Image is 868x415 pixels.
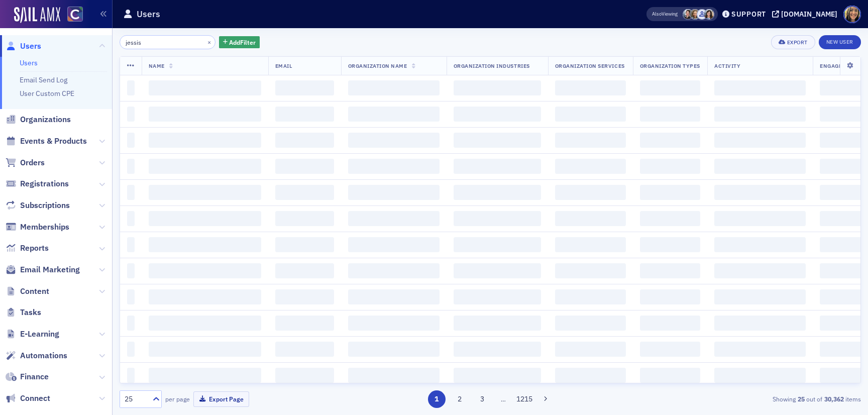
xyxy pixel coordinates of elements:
[772,11,841,18] button: [DOMAIN_NAME]
[149,159,261,174] span: ‌
[555,159,626,174] span: ‌
[454,289,541,304] span: ‌
[451,390,468,408] button: 2
[127,316,135,331] span: ‌
[6,243,49,254] a: Reports
[275,263,334,278] span: ‌
[149,263,261,278] span: ‌
[275,62,292,69] span: Email
[20,136,87,147] span: Events & Products
[6,114,71,125] a: Organizations
[714,342,806,357] span: ‌
[20,371,49,382] span: Finance
[20,329,59,340] span: E-Learning
[6,329,59,340] a: E-Learning
[137,8,160,20] h1: Users
[697,9,707,20] span: Piyali Chatterjee
[555,133,626,148] span: ‌
[20,286,49,297] span: Content
[555,289,626,304] span: ‌
[555,342,626,357] span: ‌
[6,136,87,147] a: Events & Products
[20,264,80,275] span: Email Marketing
[127,237,135,252] span: ‌
[60,7,83,24] a: View Homepage
[127,107,135,122] span: ‌
[6,41,41,52] a: Users
[640,316,700,331] span: ‌
[6,350,67,361] a: Automations
[165,394,190,403] label: per page
[454,368,541,383] span: ‌
[714,133,806,148] span: ‌
[348,211,440,226] span: ‌
[149,80,261,95] span: ‌
[127,368,135,383] span: ‌
[555,211,626,226] span: ‌
[20,114,71,125] span: Organizations
[149,133,261,148] span: ‌
[149,211,261,226] span: ‌
[714,237,806,252] span: ‌
[275,133,334,148] span: ‌
[127,289,135,304] span: ‌
[229,38,256,47] span: Add Filter
[796,394,806,403] strong: 25
[120,35,215,49] input: Search…
[127,342,135,357] span: ‌
[125,394,147,404] div: 25
[781,10,837,19] div: [DOMAIN_NAME]
[348,316,440,331] span: ‌
[555,185,626,200] span: ‌
[20,178,69,189] span: Registrations
[275,316,334,331] span: ‌
[20,58,38,67] a: Users
[20,222,69,233] span: Memberships
[20,41,41,52] span: Users
[20,393,50,404] span: Connect
[6,157,45,168] a: Orders
[127,211,135,226] span: ‌
[6,286,49,297] a: Content
[454,342,541,357] span: ‌
[348,185,440,200] span: ‌
[555,316,626,331] span: ‌
[652,11,678,18] span: Viewing
[454,185,541,200] span: ‌
[454,316,541,331] span: ‌
[474,390,491,408] button: 3
[771,35,815,49] button: Export
[843,6,861,23] span: Profile
[428,390,446,408] button: 1
[6,264,80,275] a: Email Marketing
[454,159,541,174] span: ‌
[640,289,700,304] span: ‌
[348,62,407,69] span: Organization Name
[6,371,49,382] a: Finance
[127,80,135,95] span: ‌
[731,10,766,19] div: Support
[127,159,135,174] span: ‌
[127,185,135,200] span: ‌
[275,185,334,200] span: ‌
[555,107,626,122] span: ‌
[555,368,626,383] span: ‌
[149,342,261,357] span: ‌
[640,159,700,174] span: ‌
[640,62,700,69] span: Organization Types
[275,211,334,226] span: ‌
[6,307,41,318] a: Tasks
[20,243,49,254] span: Reports
[14,7,60,23] a: SailAMX
[714,185,806,200] span: ‌
[787,40,808,45] div: Export
[621,394,861,403] div: Showing out of items
[275,342,334,357] span: ‌
[20,350,67,361] span: Automations
[640,211,700,226] span: ‌
[127,263,135,278] span: ‌
[275,237,334,252] span: ‌
[454,237,541,252] span: ‌
[20,200,70,211] span: Subscriptions
[193,391,249,407] button: Export Page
